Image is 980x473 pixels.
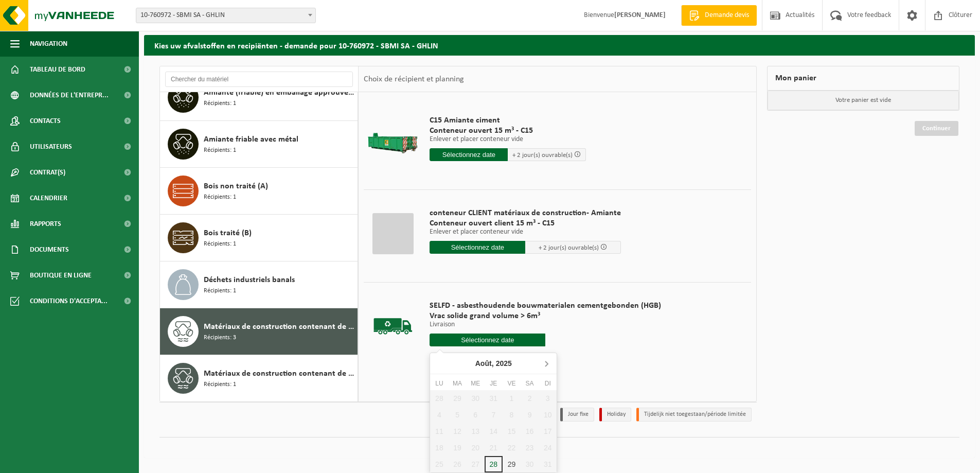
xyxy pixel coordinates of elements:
[30,237,69,262] span: Documents
[768,91,959,110] p: Votre panier est vide
[30,108,61,134] span: Contacts
[430,126,586,136] span: Conteneur ouvert 15 m³ - C15
[30,262,92,288] span: Boutique en ligne
[204,333,236,343] span: Récipients: 3
[160,355,358,401] button: Matériaux de construction contenant de l'amiante lié au ciment, bitume, plastique ou colle (non f...
[471,355,516,372] div: Août,
[204,367,355,380] span: Matériaux de construction contenant de l'amiante lié au ciment, bitume, plastique ou colle (non f...
[30,31,67,57] span: Navigation
[204,227,252,239] span: Bois traité (B)
[681,5,757,26] a: Demande devis
[430,378,448,389] div: Lu
[30,160,65,185] span: Contrat(s)
[430,321,661,328] p: Livraison
[204,321,355,333] span: Matériaux de construction contenant de l'amiante lié au ciment (non friable)
[539,378,557,389] div: Di
[467,378,485,389] div: Me
[30,211,61,237] span: Rapports
[30,57,85,82] span: Tableau de bord
[430,229,621,236] p: Enlever et placer conteneur vide
[614,11,666,19] strong: [PERSON_NAME]
[160,308,358,355] button: Matériaux de construction contenant de l'amiante lié au ciment (non friable) Récipients: 3
[430,115,586,126] span: C15 Amiante ciment
[204,180,268,192] span: Bois non traité (A)
[430,218,621,229] span: Conteneur ouvert client 15 m³ - C15
[160,168,358,215] button: Bois non traité (A) Récipients: 1
[503,456,521,472] div: 29
[204,380,236,390] span: Récipients: 1
[204,192,236,202] span: Récipients: 1
[30,82,109,108] span: Données de l'entrepr...
[204,286,236,296] span: Récipients: 1
[204,239,236,249] span: Récipients: 1
[448,378,466,389] div: Ma
[204,274,295,286] span: Déchets industriels banals
[30,185,67,211] span: Calendrier
[160,74,358,121] button: Amiante (friable) en emballage approuvé UN Récipients: 1
[915,121,958,136] a: Continuer
[430,148,508,161] input: Sélectionnez date
[485,378,503,389] div: Je
[512,152,573,159] span: + 2 jour(s) ouvrable(s)
[539,244,599,251] span: + 2 jour(s) ouvrable(s)
[30,288,108,314] span: Conditions d'accepta...
[430,241,525,254] input: Sélectionnez date
[767,66,959,91] div: Mon panier
[160,261,358,308] button: Déchets industriels banals Récipients: 1
[560,408,594,422] li: Jour fixe
[430,208,621,218] span: conteneur CLIENT matériaux de construction- Amiante
[430,334,545,346] input: Sélectionnez date
[204,133,298,146] span: Amiante friable avec métal
[204,99,236,109] span: Récipients: 1
[204,86,355,99] span: Amiante (friable) en emballage approuvé UN
[136,8,315,23] span: 10-760972 - SBMI SA - GHLIN
[144,35,975,55] h2: Kies uw afvalstoffen en recipiënten - demande pour 10-760972 - SBMI SA - GHLIN
[496,360,512,367] i: 2025
[430,301,661,311] span: SELFD - asbesthoudende bouwmaterialen cementgebonden (HGB)
[430,136,586,143] p: Enlever et placer conteneur vide
[136,8,316,23] span: 10-760972 - SBMI SA - GHLIN
[521,378,539,389] div: Sa
[165,72,353,87] input: Chercher du matériel
[503,378,521,389] div: Ve
[160,121,358,168] button: Amiante friable avec métal Récipients: 1
[160,215,358,261] button: Bois traité (B) Récipients: 1
[485,456,503,472] div: 28
[430,311,661,321] span: Vrac solide grand volume > 6m³
[599,408,631,422] li: Holiday
[636,408,752,422] li: Tijdelijk niet toegestaan/période limitée
[702,10,752,21] span: Demande devis
[204,146,236,155] span: Récipients: 1
[30,134,72,160] span: Utilisateurs
[359,66,469,92] div: Choix de récipient et planning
